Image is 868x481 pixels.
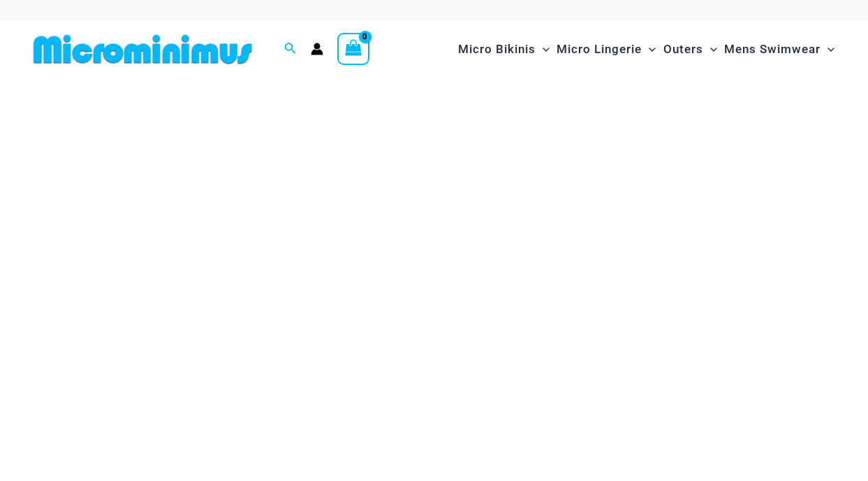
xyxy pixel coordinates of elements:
[458,31,536,67] span: Micro Bikinis
[553,28,659,71] a: Micro LingerieMenu ToggleMenu Toggle
[536,31,550,67] span: Menu Toggle
[724,31,821,67] span: Mens Swimwear
[453,26,840,73] nav: Site Navigation
[557,31,642,67] span: Micro Lingerie
[663,31,703,67] span: Outers
[284,41,297,58] a: Search icon link
[721,28,838,71] a: Mens SwimwearMenu ToggleMenu Toggle
[337,33,369,65] a: View Shopping Cart, empty
[455,28,553,71] a: Micro BikinisMenu ToggleMenu Toggle
[642,31,656,67] span: Menu Toggle
[28,34,258,65] img: MM SHOP LOGO FLAT
[311,43,323,55] a: Account icon link
[821,31,834,67] span: Menu Toggle
[703,31,717,67] span: Menu Toggle
[660,28,721,71] a: OutersMenu ToggleMenu Toggle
